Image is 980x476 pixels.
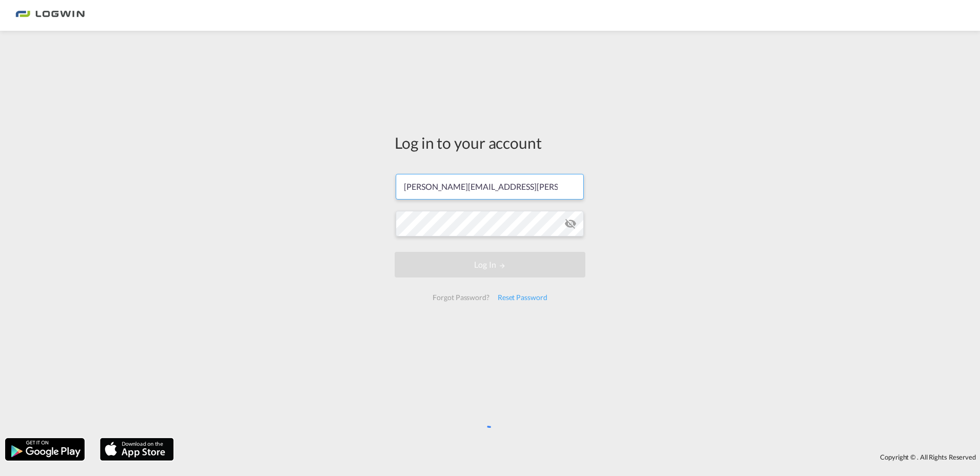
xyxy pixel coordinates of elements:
[4,437,86,462] img: google.png
[564,217,577,230] md-icon: icon-eye-off
[428,288,493,307] div: Forgot Password?
[395,252,585,277] button: LOGIN
[179,448,980,466] div: Copyright © . All Rights Reserved
[99,437,175,462] img: apple.png
[395,132,585,153] div: Log in to your account
[494,288,552,307] div: Reset Password
[396,174,584,200] input: Enter email/phone number
[15,4,85,27] img: 2761ae10d95411efa20a1f5e0282d2d7.png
